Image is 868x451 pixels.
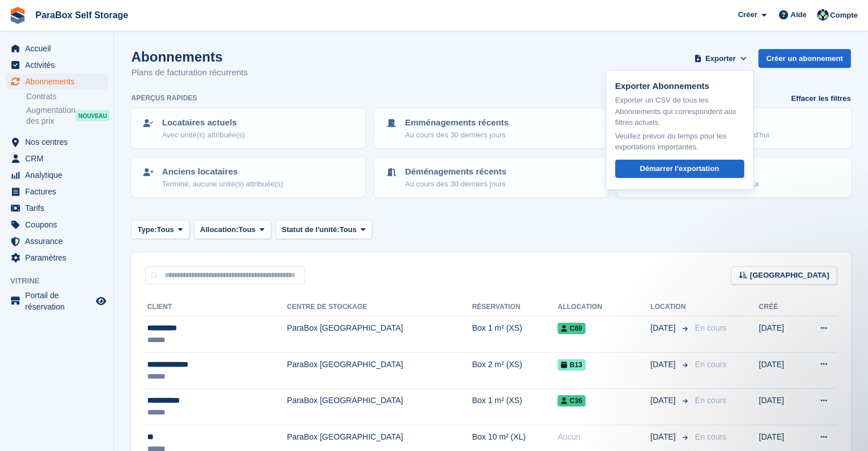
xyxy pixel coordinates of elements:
[25,74,94,90] span: Abonnements
[6,184,108,200] a: menu
[558,298,651,316] th: Allocation
[738,9,757,21] span: Créer
[340,224,357,235] span: Tous
[25,233,94,249] span: Assurance
[405,129,509,141] p: Au cours des 30 derniers jours
[472,352,558,389] td: Box 2 m² (XS)
[791,93,851,104] a: Effacer les filtres
[200,224,239,235] span: Allocation:
[6,250,108,266] a: menu
[790,9,806,21] span: Aide
[759,389,799,425] td: [DATE]
[6,290,108,312] a: menu
[615,160,744,178] a: Démarrer l'exportation
[282,224,340,235] span: Statut de l'unité:
[9,7,26,24] img: stora-icon-8386f47178a22dfd0bd8f6a31ec36ba5ce8667c1dd55bd0f319d3a0aa187defe.svg
[6,200,108,216] a: menu
[651,431,678,443] span: [DATE]
[472,389,558,425] td: Box 1 m² (XS)
[276,220,372,239] button: Statut de l'unité: Tous
[132,109,364,147] a: Locataires actuels Avec unité(s) attribuée(s)
[695,432,726,441] span: En cours
[287,352,472,389] td: ParaBox [GEOGRAPHIC_DATA]
[472,316,558,353] td: Box 1 m² (XS)
[615,95,744,128] p: Exporter un CSV de tous les Abonnements qui correspondent aux filtres actuels.
[94,294,108,308] a: Boutique d'aperçu
[558,395,586,407] span: C36
[6,57,108,73] a: menu
[651,395,678,407] span: [DATE]
[6,217,108,233] a: menu
[651,322,678,334] span: [DATE]
[25,217,94,233] span: Coupons
[759,352,799,389] td: [DATE]
[376,159,607,196] a: Déménagements récents Au cours des 30 derniers jours
[287,298,472,316] th: Centre de stockage
[25,250,94,266] span: Paramètres
[558,431,651,443] div: Aucun
[758,49,851,68] a: Créer un abonnement
[376,109,607,147] a: Emménagements récents Au cours des 30 derniers jours
[817,9,829,21] img: Tess Bédat
[695,360,726,369] span: En cours
[472,298,558,316] th: Réservation
[239,224,256,235] span: Tous
[194,220,271,239] button: Allocation: Tous
[759,298,799,316] th: Créé
[651,298,691,316] th: Location
[6,167,108,183] a: menu
[25,200,94,216] span: Tarifs
[6,40,108,56] a: menu
[162,165,283,178] p: Anciens locataires
[640,163,719,174] div: Démarrer l'exportation
[138,224,157,235] span: Type:
[25,40,94,56] span: Accueil
[162,116,245,129] p: Locataires actuels
[26,104,108,127] a: Augmentation des prix NOUVEAU
[6,151,108,166] a: menu
[287,389,472,425] td: ParaBox [GEOGRAPHIC_DATA]
[131,220,189,239] button: Type: Tous
[25,134,94,150] span: Nos centres
[25,57,94,73] span: Activités
[750,270,829,281] span: [GEOGRAPHIC_DATA]
[705,53,736,64] span: Exporter
[25,151,94,166] span: CRM
[131,66,248,79] p: Plans de facturation récurrents
[615,80,744,93] p: Exporter Abonnements
[695,323,726,332] span: En cours
[6,233,108,249] a: menu
[651,359,678,371] span: [DATE]
[558,323,586,334] span: C69
[759,316,799,353] td: [DATE]
[132,159,364,196] a: Anciens locataires Terminé, aucune unité(s) attribuée(s)
[26,91,108,102] a: Contrats
[830,10,858,21] span: Compte
[6,134,108,150] a: menu
[75,110,110,121] div: NOUVEAU
[25,184,94,200] span: Factures
[692,49,749,68] button: Exporter
[615,131,744,153] p: Veuillez prévoir du temps pour les exportations importantes.
[145,298,287,316] th: Client
[131,49,248,64] h1: Abonnements
[25,167,94,183] span: Analytique
[6,74,108,90] a: menu
[162,178,283,190] p: Terminé, aucune unité(s) attribuée(s)
[287,316,472,353] td: ParaBox [GEOGRAPHIC_DATA]
[405,165,507,178] p: Déménagements récents
[131,93,197,103] h6: Aperçus rapides
[157,224,174,235] span: Tous
[25,290,94,312] span: Portail de réservation
[695,396,726,405] span: En cours
[10,275,114,287] span: Vitrine
[558,359,586,371] span: B13
[162,129,245,141] p: Avec unité(s) attribuée(s)
[405,178,507,190] p: Au cours des 30 derniers jours
[405,116,509,129] p: Emménagements récents
[26,105,75,127] span: Augmentation des prix
[31,6,133,25] a: ParaBox Self Storage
